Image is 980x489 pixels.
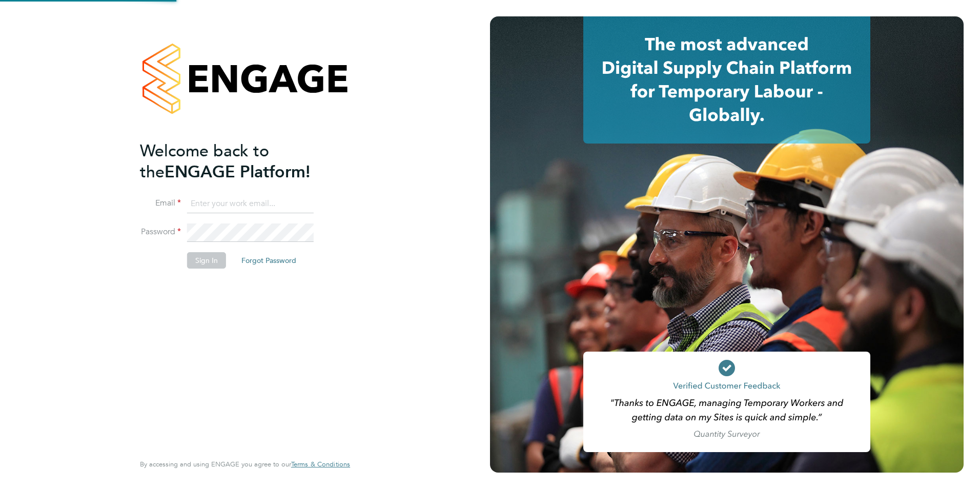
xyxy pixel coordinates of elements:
span: Terms & Conditions [291,460,350,468]
span: By accessing and using ENGAGE you agree to our [140,460,350,468]
input: Enter your work email... [187,195,314,213]
button: Forgot Password [233,252,304,269]
button: Sign In [187,252,226,269]
label: Email [140,198,181,209]
h2: ENGAGE Platform! [140,140,340,182]
span: Welcome back to the [140,141,269,182]
a: Terms & Conditions [291,460,350,468]
label: Password [140,227,181,237]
